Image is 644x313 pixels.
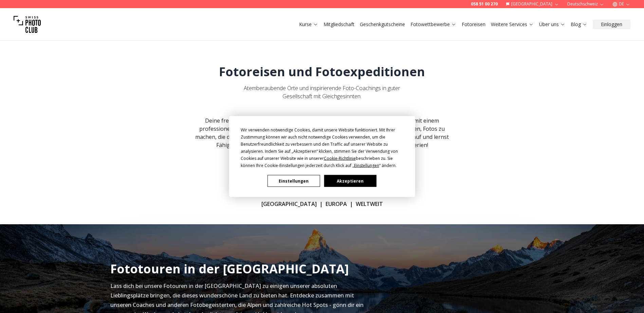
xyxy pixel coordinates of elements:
[229,116,415,197] div: Cookie Consent Prompt
[324,175,376,187] button: Akzeptieren
[241,126,404,169] div: Wir verwenden notwendige Cookies, damit unsere Website funktioniert. Mit Ihrer Zustimmung können ...
[354,163,379,168] span: Einstellungen
[268,175,320,187] button: Einstellungen
[324,155,356,161] span: Cookie-Richtlinie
